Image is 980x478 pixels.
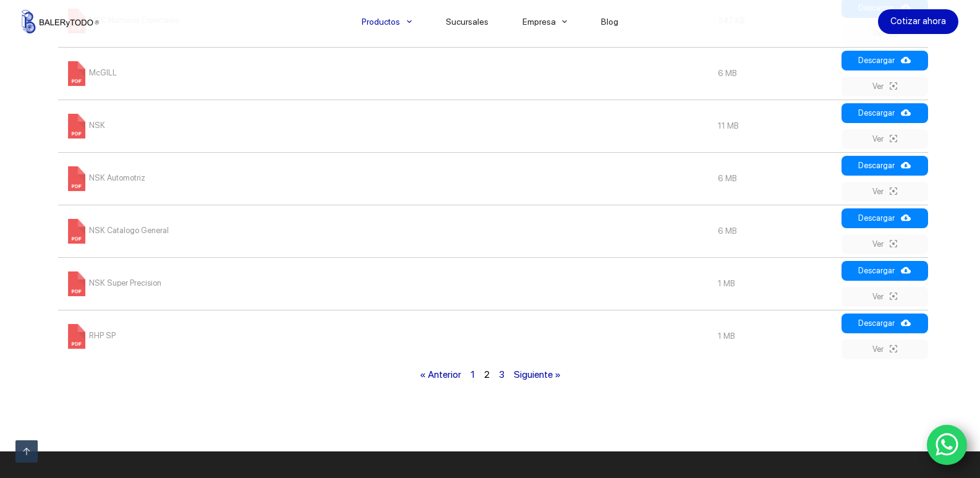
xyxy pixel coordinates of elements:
[842,103,928,123] a: Descargar
[64,173,145,182] a: NSK Automotriz
[842,77,928,96] a: Ver
[22,10,99,33] img: Balerytodo
[64,278,161,288] a: NSK Super Precision
[471,369,475,380] a: 1
[64,226,169,235] a: NSK Catalogo General
[842,208,928,228] a: Descargar
[842,129,928,149] a: Ver
[499,369,505,380] a: 3
[712,100,838,152] td: 11 MB
[712,257,838,310] td: 1 MB
[842,182,928,202] a: Ver
[842,51,928,70] a: Descargar
[842,287,928,307] a: Ver
[842,339,928,359] a: Ver
[842,234,928,254] a: Ver
[878,9,958,34] a: Cotizar ahora
[712,205,838,257] td: 6 MB
[484,369,490,380] span: 2
[842,156,928,176] a: Descargar
[712,310,838,362] td: 1 MB
[64,121,105,130] a: NSK
[15,440,38,463] a: Ir arriba
[514,369,561,380] a: Siguiente »
[712,152,838,205] td: 6 MB
[64,68,117,77] a: McGILL
[420,369,461,380] a: « Anterior
[927,425,968,466] a: WhatsApp
[64,331,116,340] a: RHP SP
[712,47,838,100] td: 6 MB
[842,314,928,333] a: Descargar
[842,261,928,281] a: Descargar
